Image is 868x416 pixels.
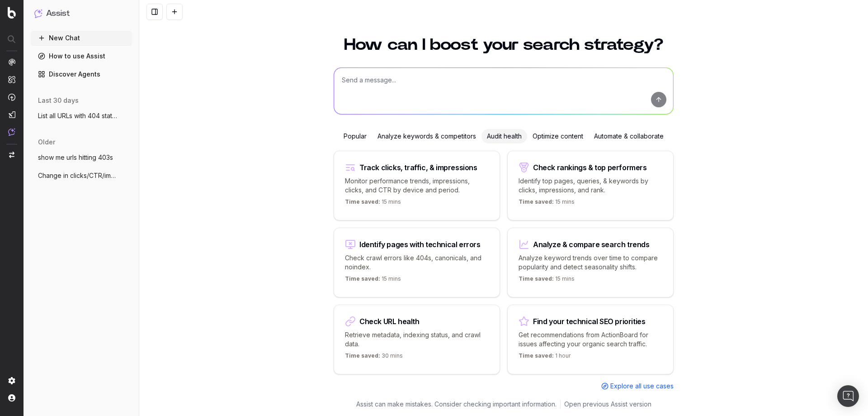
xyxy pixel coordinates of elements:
[345,253,489,272] p: Check crawl errors like 404s, canonicals, and noindex.
[527,129,589,143] div: Optimize content
[34,7,128,20] button: Assist
[345,330,489,349] p: Retrieve metadata, indexing status, and crawl data.
[38,138,55,147] span: older
[38,171,118,180] span: Change in clicks/CTR/impressions over la
[31,49,132,63] a: How to use Assist
[31,150,132,165] button: show me urls hitting 403s
[345,275,380,282] span: Time saved:
[519,198,575,209] p: 15 mins
[334,37,674,53] h1: How can I boost your search strategy?
[589,129,669,143] div: Automate & collaborate
[338,129,372,143] div: Popular
[372,129,481,143] div: Analyze keywords & competitors
[519,253,662,272] p: Analyze keyword trends over time to compare popularity and detect seasonality shifts.
[345,352,403,363] p: 30 mins
[8,93,15,101] img: Activation
[8,76,15,83] img: Intelligence
[345,177,489,195] p: Monitor performance trends, impressions, clicks, and CTR by device and period.
[46,7,70,20] h1: Assist
[31,31,132,45] button: New Chat
[356,400,557,409] p: Assist can make mistakes. Consider checking important information.
[8,128,15,136] img: Assist
[519,275,554,282] span: Time saved:
[533,318,645,325] div: Find your technical SEO priorities
[31,168,132,183] button: Change in clicks/CTR/impressions over la
[345,198,401,209] p: 15 mins
[519,352,571,363] p: 1 hour
[345,198,380,205] span: Time saved:
[564,400,651,409] a: Open previous Assist version
[533,241,650,248] div: Analyze & compare search trends
[601,382,674,391] a: Explore all use cases
[38,153,113,162] span: show me urls hitting 403s
[31,109,132,123] button: List all URLs with 404 status code from
[533,164,647,171] div: Check rankings & top performers
[519,177,662,195] p: Identify top pages, queries, & keywords by clicks, impressions, and rank.
[610,382,674,391] span: Explore all use cases
[8,377,15,384] img: Setting
[34,9,42,18] img: Assist
[31,67,132,81] a: Discover Agents
[519,352,554,359] span: Time saved:
[8,111,15,118] img: Studio
[38,111,118,120] span: List all URLs with 404 status code from
[519,330,662,349] p: Get recommendations from ActionBoard for issues affecting your organic search traffic.
[8,394,15,402] img: My account
[359,241,481,248] div: Identify pages with technical errors
[38,96,79,105] span: last 30 days
[359,164,477,171] div: Track clicks, traffic, & impressions
[837,385,859,407] div: Open Intercom Messenger
[8,7,16,19] img: Botify logo
[519,198,554,205] span: Time saved:
[8,58,15,66] img: Analytics
[359,318,420,325] div: Check URL health
[345,275,401,286] p: 15 mins
[345,352,380,359] span: Time saved:
[519,275,575,286] p: 15 mins
[9,152,14,158] img: Switch project
[481,129,527,143] div: Audit health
